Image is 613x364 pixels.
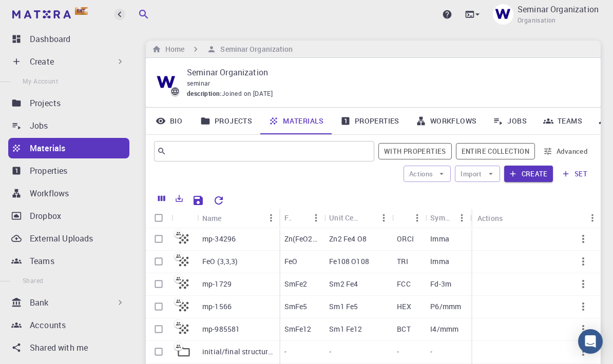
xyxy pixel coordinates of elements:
nav: breadcrumb [150,44,295,55]
span: My Account [23,77,58,85]
button: Advanced [539,143,592,159]
p: Seminar Organization [187,66,584,78]
span: Organisation [518,15,556,26]
button: Sort [222,210,238,226]
h6: Seminar Organization [216,44,293,55]
button: Create [504,166,553,182]
div: Formula [284,208,292,228]
p: mp-1566 [202,301,232,312]
span: seminar [187,79,210,87]
div: Name [202,208,222,228]
p: Imma [430,234,449,244]
a: Bio [146,108,192,134]
p: FCC [397,279,410,289]
button: Save Explorer Settings [188,190,208,211]
p: mp-34296 [202,234,236,244]
p: Bank [30,296,49,309]
h6: Home [161,44,184,55]
button: Actions [404,166,451,182]
p: - [329,347,331,357]
p: Zn2 Fe4 O8 [329,234,367,244]
span: Show only materials with calculated properties [378,143,452,159]
p: ORCI [397,234,414,244]
img: logo [12,10,71,18]
span: Joined on [DATE] [222,89,273,99]
button: Menu [453,210,470,226]
div: Formula [279,208,324,228]
button: Menu [409,210,425,226]
p: Properties [30,165,68,177]
p: Sm2 Fe4 [329,279,358,289]
div: Create [8,51,129,72]
p: Sm1 Fe5 [329,301,358,312]
div: Name [197,208,279,228]
a: Properties [8,160,129,181]
button: Menu [375,210,392,226]
p: FeO (3,3,3) [202,256,238,267]
p: Accounts [30,319,66,331]
p: Materials [30,142,65,154]
p: Create [30,55,54,68]
a: Teams [535,108,590,134]
p: FeO [284,256,297,267]
button: Menu [308,210,324,226]
button: Sort [397,210,413,226]
p: mp-1729 [202,279,232,289]
button: With properties [378,143,452,159]
p: TRI [397,256,408,267]
div: Actions [472,208,601,228]
p: Workflows [30,187,69,199]
p: initial/final structures [202,347,274,357]
p: BCT [397,324,410,334]
span: Ent [77,8,85,14]
div: Actions [477,208,503,228]
p: Zn(FeO2)2 [284,234,319,244]
a: Properties [332,108,408,134]
a: Shared with me [8,337,129,358]
p: SmFe12 [284,324,312,334]
p: Fe108 O108 [329,256,369,267]
p: Dashboard [30,33,70,45]
span: Shared [23,276,43,285]
a: Projects [192,108,260,134]
a: Dropbox [8,206,129,226]
p: Seminar Organization [518,3,599,15]
button: Menu [263,210,279,226]
div: Symmetry [430,208,453,228]
img: Seminar Organization [493,4,513,25]
a: Teams [8,251,129,271]
div: Symmetry [425,208,470,228]
button: Sort [291,210,308,226]
button: Reset Explorer Settings [208,190,229,211]
span: description : [187,89,222,99]
button: Columns [153,190,170,207]
p: Fd-3m [430,279,451,289]
button: Export [170,190,188,207]
a: Dashboard [8,29,129,49]
p: Dropbox [30,210,61,222]
a: Accounts [8,315,129,335]
button: Entire collection [456,143,535,159]
p: Jobs [30,119,48,132]
a: External Uploads [8,228,129,249]
p: I4/mmm [430,324,458,334]
a: Projects [8,93,129,113]
p: - [430,347,432,357]
div: Unit Cell Formula [324,208,392,228]
p: Imma [430,256,449,267]
button: Menu [584,210,601,226]
p: - [284,347,286,357]
a: Jobs [8,115,129,136]
p: Projects [30,97,61,109]
p: P6/mmm [430,301,461,312]
a: Workflows [408,108,485,134]
p: Sm1 Fe12 [329,324,362,334]
a: Jobs [485,108,535,134]
a: Materials [260,108,332,134]
p: Teams [30,255,54,267]
div: Lattice [392,208,425,228]
p: HEX [397,301,411,312]
a: Materials [8,138,129,158]
a: Ent [10,6,92,23]
span: Filter throughout whole library including sets (folders) [456,143,535,159]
